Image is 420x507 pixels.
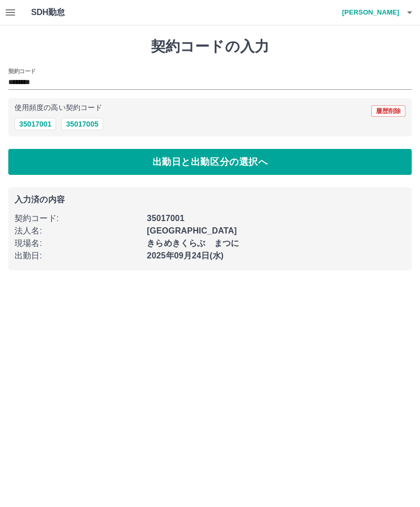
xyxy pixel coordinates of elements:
b: 2025年09月24日(水) [147,251,223,260]
b: きらめきくらぶ まつに [147,239,239,248]
b: 35017001 [147,214,184,223]
b: [GEOGRAPHIC_DATA] [147,226,237,235]
h2: 契約コード [8,67,36,75]
h1: 契約コードの入力 [8,38,412,56]
p: 契約コード : [15,212,141,225]
button: 35017005 [61,118,103,130]
button: 出勤日と出勤区分の選択へ [8,149,412,175]
p: 出勤日 : [15,250,141,262]
p: 現場名 : [15,237,141,250]
p: 使用頻度の高い契約コード [15,104,102,112]
p: 入力済の内容 [15,196,405,204]
button: 35017001 [15,118,56,130]
button: 履歴削除 [371,105,405,117]
p: 法人名 : [15,225,141,237]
